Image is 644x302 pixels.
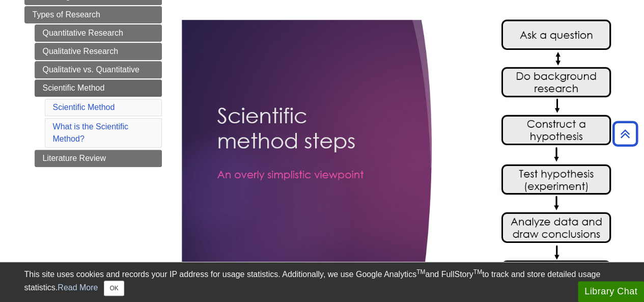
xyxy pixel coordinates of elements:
a: Scientific Method [53,103,115,112]
sup: TM [473,268,482,276]
a: Scientific Method [35,79,162,97]
div: This site uses cookies and records your IP address for usage statistics. Additionally, we use Goo... [24,268,620,296]
span: Types of Research [33,10,100,19]
a: Back to Top [609,127,641,141]
a: Read More [58,283,98,292]
a: Qualitative Research [35,43,162,60]
a: Quantitative Research [35,24,162,42]
a: What is the Scientific Method? [53,122,129,143]
a: Types of Research [24,6,162,23]
button: Library Chat [578,281,644,302]
a: Literature Review [35,150,162,167]
a: Qualitative vs. Quantitative [35,61,162,78]
button: Close [104,281,124,296]
sup: TM [416,268,425,276]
